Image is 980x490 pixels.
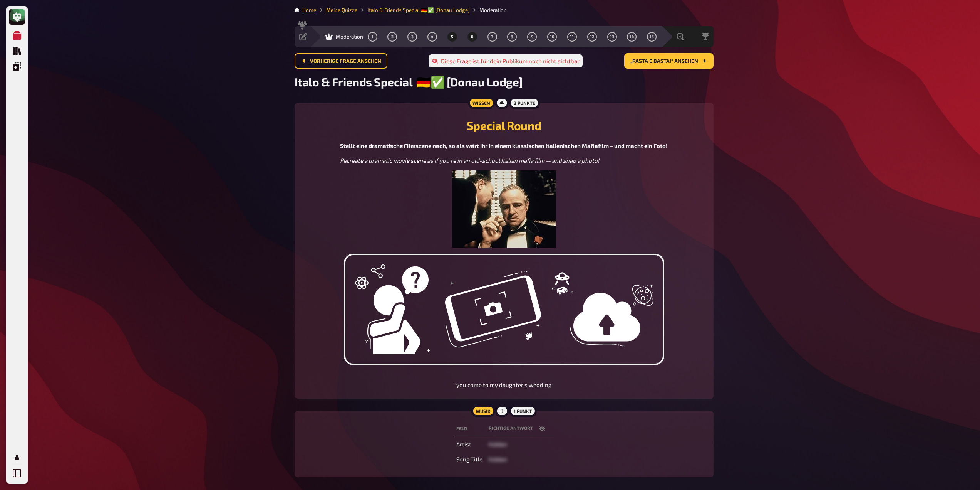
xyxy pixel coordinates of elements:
span: hidden [489,441,507,448]
span: 4 [431,35,434,39]
div: 3 Punkte [509,97,540,109]
span: 1 [372,35,374,39]
button: 11 [566,30,578,43]
span: Stellt eine dramatische Filmszene nach, so als wärt ihr in einem klassischen italienischen Mafiaf... [340,142,668,149]
span: Moderation [336,34,363,40]
button: „Pasta e basta!“ ansehen [624,53,714,69]
div: Wissen [468,97,495,109]
span: hidden [489,456,507,463]
a: Profil [9,450,25,465]
div: Diese Frage ist für dein Publikum noch nicht sichtbar [429,54,583,67]
span: 2 [391,35,394,39]
span: Italo & Friends Special 🇩🇪✅ [Donau Lodge] [295,75,523,89]
span: 12 [590,35,594,39]
img: image [452,170,556,248]
p: "you come to my daughter's wedding" [304,381,704,389]
span: 8 [511,35,513,39]
li: Italo & Friends Special 🇩🇪✅ [Donau Lodge] [357,6,469,14]
button: 1 [366,30,379,43]
button: 12 [586,30,598,43]
span: 11 [570,35,574,39]
button: 3 [406,30,419,43]
button: 5 [446,30,458,43]
span: 14 [630,35,634,39]
div: 1 Punkt [509,405,536,417]
button: 14 [626,30,638,43]
td: Artist [453,438,486,451]
button: 13 [606,30,618,43]
span: 5 [451,35,453,39]
span: „Pasta e basta!“ ansehen [630,59,698,64]
li: Home [302,6,316,14]
li: Moderation [469,6,507,14]
span: 6 [471,35,473,39]
span: 3 [411,35,414,39]
td: Song Title [453,453,486,466]
a: Quiz Sammlung [9,43,25,59]
span: 10 [550,35,554,39]
button: 10 [546,30,558,43]
a: Meine Quizze [326,7,357,13]
span: Vorherige Frage ansehen [310,59,381,64]
a: Italo & Friends Special 🇩🇪✅ [Donau Lodge] [367,7,469,13]
a: Meine Quizze [9,28,25,43]
img: upload [344,254,664,365]
button: 8 [506,30,518,43]
th: Feld [453,422,486,436]
span: 15 [650,35,654,39]
span: 7 [491,35,493,39]
a: Einblendungen [9,59,25,74]
div: Musik [471,405,495,417]
button: 2 [386,30,399,43]
button: 7 [486,30,498,43]
h2: Special Round [304,118,704,132]
span: Recreate a dramatic movie scene as if you're in an old-school Italian mafia film — and snap a photo! [340,157,599,164]
th: Richtige Antwort [486,422,554,436]
button: 6 [466,30,478,43]
li: Meine Quizze [316,6,357,14]
button: Vorherige Frage ansehen [295,53,387,69]
button: 9 [526,30,538,43]
span: 9 [531,35,533,39]
button: 4 [426,30,439,43]
span: 13 [610,35,614,39]
button: 15 [646,30,658,43]
a: Home [302,7,316,13]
